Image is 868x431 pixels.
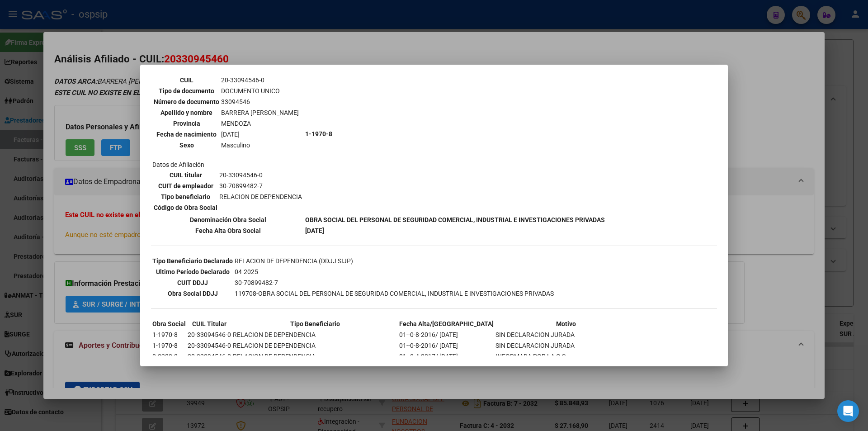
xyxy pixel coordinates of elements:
td: INFORMADA POR LA O.S. [495,351,637,361]
th: Ultimo Período Declarado [152,267,233,277]
th: Provincia [153,118,220,128]
td: Masculino [221,140,299,150]
td: SIN DECLARACION JURADA [495,341,637,350]
td: 0-0230-3 [152,351,186,361]
b: 1-1970-8 [305,130,332,137]
td: 20-33094546-0 [219,170,302,180]
td: 20-33094546-0 [221,75,299,85]
th: Tipo beneficiario [153,192,218,202]
b: OBRA SOCIAL DEL PERSONAL DE SEGURIDAD COMERCIAL, INDUSTRIAL E INVESTIGACIONES PRIVADAS [305,216,605,223]
th: Fecha Alta Obra Social [152,226,304,236]
td: 1-1970-8 [152,330,186,340]
td: 33094546 [221,97,299,107]
th: CUIL Titular [187,319,231,329]
td: Datos personales Datos de Afiliación [152,54,304,214]
td: DOCUMENTO UNICO [221,86,299,96]
th: Apellido y nombre [153,108,220,118]
th: Tipo Beneficiario [232,319,398,329]
td: RELACION DE DEPENDENCIA [232,341,398,350]
th: Sexo [153,140,220,150]
td: BARRERA [PERSON_NAME] [221,108,299,118]
th: Motivo [495,319,637,329]
td: 119708-OBRA SOCIAL DEL PERSONAL DE SEGURIDAD COMERCIAL, INDUSTRIAL E INVESTIGACIONES PRIVADAS [234,289,554,298]
td: 30-70899482-7 [234,278,554,288]
th: Número de documento [153,97,220,107]
td: 20-33094546-0 [187,330,231,340]
b: [DATE] [305,227,324,234]
th: Fecha de nacimiento [153,129,220,139]
td: 04-2025 [234,267,554,277]
th: CUIL titular [153,170,218,180]
div: Open Intercom Messenger [837,400,859,422]
td: RELACION DE DEPENDENCIA (DDJJ SIJP) [234,256,554,266]
th: CUIT de empleador [153,181,218,191]
td: 01--0-8-2016/ [DATE] [399,330,494,340]
td: 01--0-4-2017/ [DATE] [399,351,494,361]
th: Obra Social [152,319,186,329]
td: RELACION DE DEPENDENCIA [219,192,302,202]
td: 20-33094546-0 [187,341,231,350]
th: Obra Social DDJJ [152,289,233,298]
td: SIN DECLARACION JURADA [495,330,637,340]
td: 1-1970-8 [152,341,186,350]
td: 30-70899482-7 [219,181,302,191]
th: CUIT DDJJ [152,278,233,288]
td: RELACION DE DEPENDENCIA [232,330,398,340]
td: 01--0-8-2016/ [DATE] [399,341,494,350]
th: Código de Obra Social [153,203,218,213]
td: 20-33094546-0 [187,351,231,361]
th: Tipo de documento [153,86,220,96]
td: RELACION DE DEPENDENCIA [232,351,398,361]
th: Fecha Alta/[GEOGRAPHIC_DATA] [399,319,494,329]
td: MENDOZA [221,118,299,128]
th: CUIL [153,75,220,85]
th: Denominación Obra Social [152,215,304,225]
td: [DATE] [221,129,299,139]
th: Tipo Beneficiario Declarado [152,256,233,266]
